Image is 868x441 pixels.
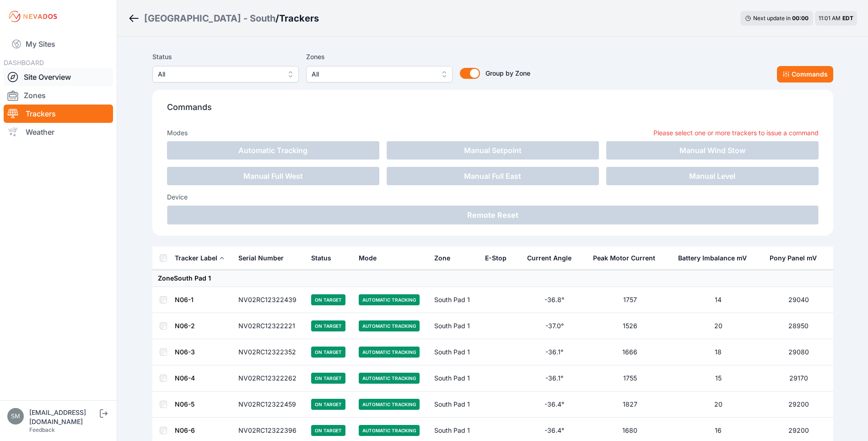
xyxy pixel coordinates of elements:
button: Mode [359,247,384,269]
img: Nevados [7,9,59,24]
td: 1757 [588,287,672,313]
td: -36.8° [522,287,588,313]
span: / [275,12,279,25]
span: On Target [311,373,345,384]
div: Status [311,254,331,263]
button: Manual Setpoint [387,141,599,160]
td: 28950 [764,313,833,339]
a: Weather [4,123,113,141]
td: 29080 [764,339,833,365]
td: South Pad 1 [429,391,480,418]
a: N06-6 [175,426,195,434]
button: Manual Level [606,167,819,185]
a: Site Overview [4,68,113,86]
div: Zone [434,254,450,263]
td: -37.0° [522,313,588,339]
button: Peak Motor Current [593,247,663,269]
div: 00 : 00 [792,15,809,22]
button: Current Angle [527,247,579,269]
button: Automatic Tracking [167,141,379,160]
td: South Pad 1 [429,339,480,365]
a: N06-1 [175,296,194,303]
span: DASHBOARD [4,59,44,66]
label: Status [152,51,299,62]
a: N06-4 [175,374,195,382]
td: -36.1° [522,365,588,391]
span: On Target [311,399,345,410]
button: Serial Number [238,247,291,269]
div: E-Stop [485,254,507,263]
button: Status [311,247,339,269]
td: -36.1° [522,339,588,365]
td: 14 [673,287,764,313]
a: Trackers [4,105,113,123]
td: 1827 [588,391,672,418]
button: E-Stop [485,247,514,269]
td: 29170 [764,365,833,391]
button: Manual Full East [387,167,599,185]
td: NV02RC12322439 [233,287,306,313]
td: NV02RC12322262 [233,365,306,391]
a: [GEOGRAPHIC_DATA] - South [144,12,275,25]
div: Current Angle [527,254,571,263]
button: Zone [434,247,458,269]
a: N06-3 [175,348,195,356]
td: NV02RC12322221 [233,313,306,339]
div: Pony Panel mV [770,254,817,263]
h3: Device [167,193,819,202]
a: Feedback [29,426,55,433]
td: 29200 [764,391,833,418]
a: N06-5 [175,400,194,408]
div: Tracker Label [175,254,217,263]
td: NV02RC12322459 [233,391,306,418]
td: -36.4° [522,391,588,418]
span: Next update in [753,15,791,22]
a: N06-2 [175,322,195,330]
label: Zones [306,51,453,62]
td: 1666 [588,339,672,365]
td: 20 [673,391,764,418]
button: Manual Full West [167,167,379,185]
span: On Target [311,347,345,358]
span: Automatic Tracking [359,373,420,384]
button: Pony Panel mV [770,247,824,269]
td: Zone South Pad 1 [152,270,833,287]
td: 29040 [764,287,833,313]
p: Commands [167,101,819,121]
span: Automatic Tracking [359,425,420,436]
div: Peak Motor Current [593,254,655,263]
td: South Pad 1 [429,365,480,391]
span: Group by Zone [485,69,530,77]
h3: Modes [167,128,188,138]
a: Zones [4,86,113,105]
span: On Target [311,320,345,331]
span: Automatic Tracking [359,294,420,305]
td: NV02RC12322352 [233,339,306,365]
span: All [158,69,280,80]
td: South Pad 1 [429,287,480,313]
span: Automatic Tracking [359,399,420,410]
button: All [306,66,453,83]
img: smishra@gspp.com [7,408,24,424]
button: Commands [777,66,833,83]
a: My Sites [4,33,113,55]
td: South Pad 1 [429,313,480,339]
button: Tracker Label [175,247,225,269]
div: [EMAIL_ADDRESS][DOMAIN_NAME] [29,408,98,426]
nav: Breadcrumb [128,6,319,30]
div: Serial Number [238,254,284,263]
td: 18 [673,339,764,365]
h3: Trackers [279,12,319,25]
span: Automatic Tracking [359,347,420,358]
span: On Target [311,425,345,436]
button: Remote Reset [167,205,819,225]
span: All [312,69,434,80]
p: Please select one or more trackers to issue a command [653,128,819,138]
td: 20 [673,313,764,339]
span: On Target [311,294,345,305]
div: Mode [359,254,377,263]
span: EDT [842,15,853,22]
button: Manual Wind Stow [606,141,819,160]
td: 15 [673,365,764,391]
